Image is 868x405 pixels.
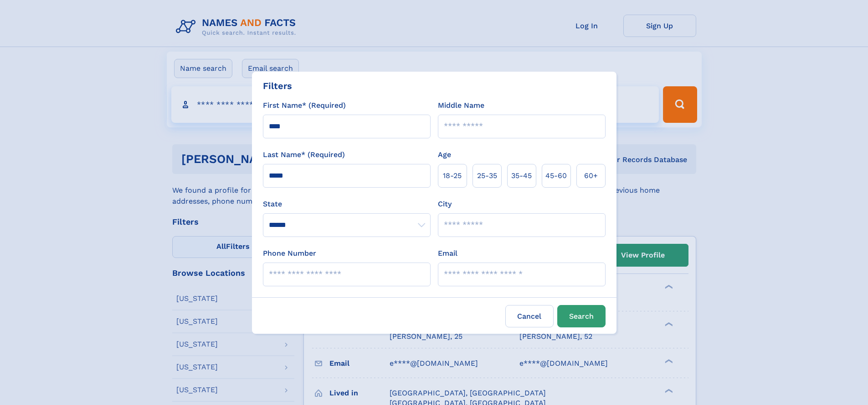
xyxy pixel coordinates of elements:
[584,170,598,181] span: 60+
[263,79,292,93] div: Filters
[511,170,532,181] span: 35‑45
[438,149,451,160] label: Age
[443,170,462,181] span: 18‑25
[545,170,567,181] span: 45‑60
[438,248,457,259] label: Email
[263,100,346,111] label: First Name* (Required)
[438,100,484,111] label: Middle Name
[263,248,316,259] label: Phone Number
[263,149,345,160] label: Last Name* (Required)
[263,199,431,210] label: State
[477,170,497,181] span: 25‑35
[505,305,554,327] label: Cancel
[557,305,606,327] button: Search
[438,199,452,210] label: City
